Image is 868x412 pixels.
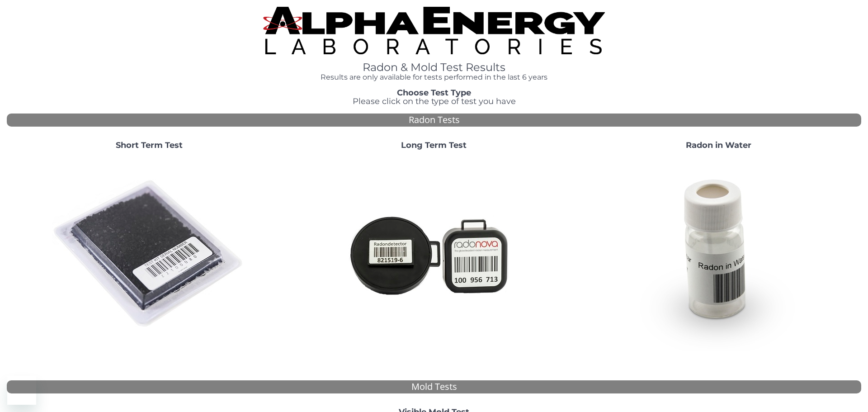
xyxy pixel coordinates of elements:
img: Radtrak2vsRadtrak3.jpg [337,157,531,351]
span: Please click on the type of test you have [353,96,516,106]
strong: Short Term Test [116,140,183,150]
div: Mold Tests [7,380,861,393]
img: RadoninWater.jpg [622,157,816,351]
img: ShortTerm.jpg [52,157,246,351]
h1: Radon & Mold Test Results [263,62,605,73]
strong: Long Term Test [401,140,467,150]
h4: Results are only available for tests performed in the last 6 years [263,73,605,81]
strong: Radon in Water [686,140,751,150]
strong: Choose Test Type [397,88,471,98]
img: TightCrop.jpg [263,7,605,54]
div: Radon Tests [7,114,861,127]
iframe: Button to launch messaging window [7,376,36,405]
